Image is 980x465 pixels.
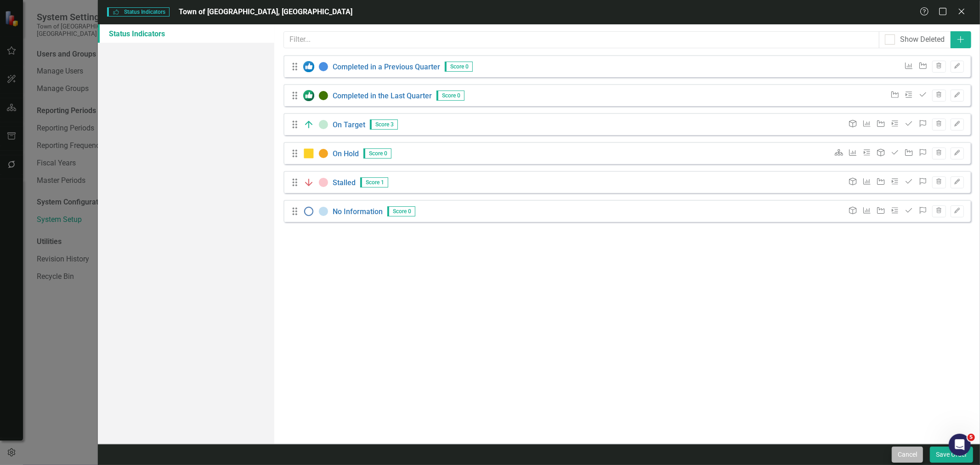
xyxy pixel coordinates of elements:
span: Score 0 [445,62,473,72]
a: On Target [333,120,365,129]
img: Completed in the Last Quarter [303,90,314,101]
a: Stalled [333,178,356,187]
span: Score 0 [363,148,391,159]
button: Save Order [930,447,973,463]
a: Status Indicators [98,24,274,43]
div: Show Deleted [901,34,945,45]
span: Score 0 [387,206,415,216]
img: On Target [303,119,314,130]
a: On Hold [333,149,359,158]
img: No Information [303,206,314,217]
img: Completed in a Previous Quarter [303,61,314,72]
iframe: Intercom live chat [949,434,971,456]
span: Score 3 [370,119,398,130]
span: Score 1 [360,177,388,187]
button: Cancel [892,447,923,463]
span: Town of [GEOGRAPHIC_DATA], [GEOGRAPHIC_DATA] [179,7,352,16]
span: 5 [968,434,975,441]
input: Filter... [283,31,879,48]
a: Completed in a Previous Quarter [333,62,440,71]
a: Completed in the Last Quarter [333,91,432,100]
img: Stalled [303,177,314,188]
span: Status Indicators [107,7,169,17]
img: On Hold [303,148,314,159]
a: No Information [333,207,383,216]
span: Score 0 [436,91,465,101]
